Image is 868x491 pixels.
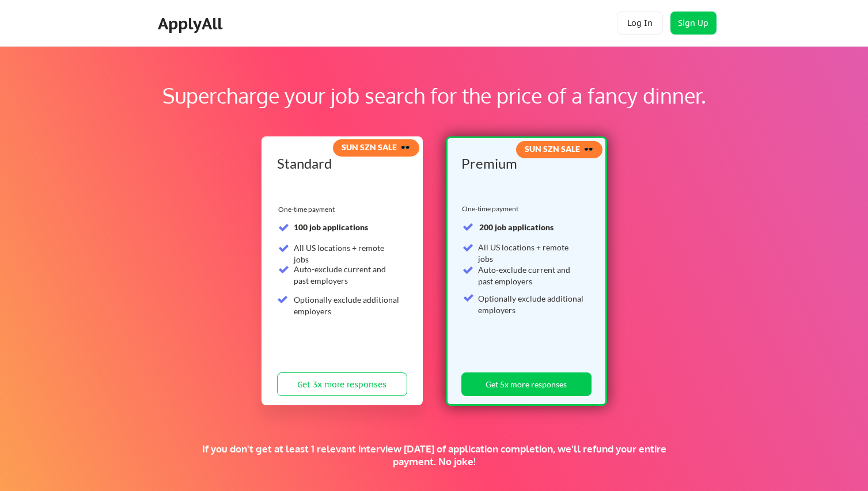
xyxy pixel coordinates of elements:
[294,294,400,317] div: Optionally exclude additional employers
[479,222,554,232] strong: 200 job applications
[294,222,368,232] strong: 100 job applications
[277,372,407,396] button: Get 3x more responses
[158,14,226,33] div: ApplyAll
[478,242,585,264] div: All US locations + remote jobs
[294,264,400,286] div: Auto-exclude current and past employers
[617,12,663,35] button: Log In
[461,372,592,396] button: Get 5x more responses
[278,205,338,214] div: One-time payment
[462,204,522,214] div: One-time payment
[525,144,593,154] strong: SUN SZN SALE 🕶️
[461,157,587,170] div: Premium
[478,264,585,287] div: Auto-exclude current and past employers
[200,443,668,468] div: If you don't get at least 1 relevant interview [DATE] of application completion, we'll refund you...
[74,80,794,111] div: Supercharge your job search for the price of a fancy dinner.
[342,142,410,152] strong: SUN SZN SALE 🕶️
[277,157,403,170] div: Standard
[294,242,400,265] div: All US locations + remote jobs
[478,293,585,315] div: Optionally exclude additional employers
[670,12,717,35] button: Sign Up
